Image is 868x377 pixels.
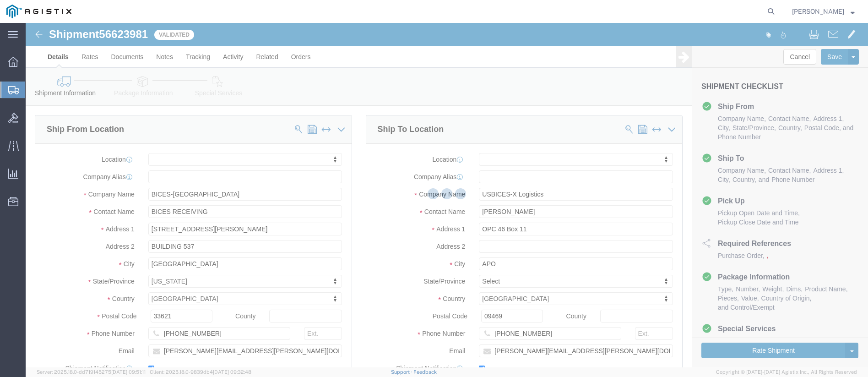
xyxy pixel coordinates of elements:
span: Tim Lawson [792,6,844,16]
a: Feedback [413,369,437,375]
span: [DATE] 09:32:48 [213,369,251,375]
span: Client: 2025.18.0-9839db4 [150,369,251,375]
span: Copyright © [DATE]-[DATE] Agistix Inc., All Rights Reserved [716,368,857,376]
span: Server: 2025.18.0-dd719145275 [37,369,146,375]
span: [DATE] 09:51:11 [111,369,146,375]
a: Support [391,369,414,375]
img: logo [6,5,71,18]
button: [PERSON_NAME] [792,6,855,17]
